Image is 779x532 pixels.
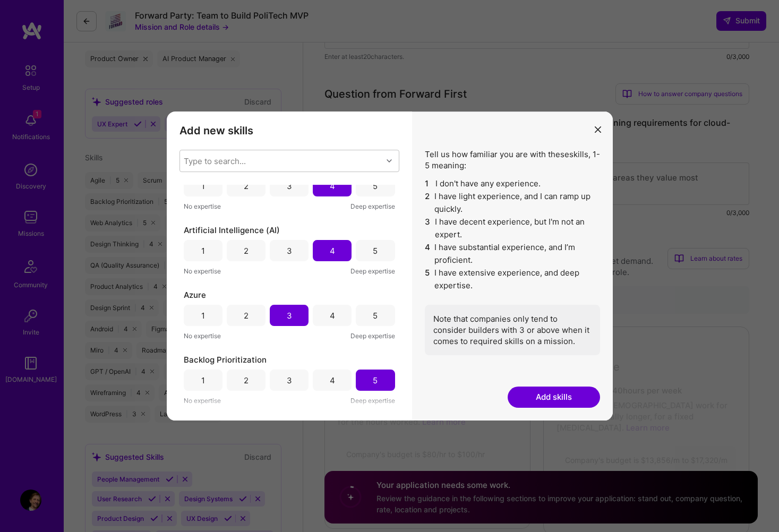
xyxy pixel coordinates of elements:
i: icon Close [595,126,601,133]
span: Deep expertise [350,265,395,277]
div: 3 [287,375,292,386]
span: 4 [425,241,431,267]
div: 1 [201,310,205,321]
div: 3 [287,181,292,192]
h3: Add new skills [179,124,399,137]
span: Deep expertise [350,330,395,341]
div: Note that companies only tend to consider builders with 3 or above when it comes to required skil... [425,305,600,355]
div: 3 [287,245,292,256]
div: 2 [244,245,249,256]
div: 5 [373,181,378,192]
div: 2 [244,181,249,192]
div: 4 [330,181,335,192]
span: No expertise [184,201,221,212]
span: 2 [425,190,431,216]
div: 5 [373,375,378,386]
li: I have light experience, and I can ramp up quickly. [425,190,600,216]
div: Type to search... [184,156,246,167]
li: I don't have any experience. [425,177,600,190]
span: Backlog Prioritization [184,354,267,365]
span: Artificial Intelligence (AI) [184,225,280,236]
span: 3 [425,216,431,241]
div: 5 [373,310,378,321]
span: No expertise [184,265,221,277]
div: 2 [244,310,249,321]
div: 1 [201,181,205,192]
li: I have decent experience, but I'm not an expert. [425,216,600,241]
span: No expertise [184,330,221,341]
div: 1 [201,375,205,386]
div: 4 [330,245,335,256]
span: Azure [184,289,206,301]
i: icon Chevron [387,158,392,164]
div: modal [167,111,613,421]
span: Deep expertise [350,395,395,406]
div: Tell us how familiar you are with these skills , 1-5 meaning: [425,149,600,355]
li: I have extensive experience, and deep expertise. [425,267,600,292]
div: 2 [244,375,249,386]
div: 5 [373,245,378,256]
span: 5 [425,267,431,292]
li: I have substantial experience, and I’m proficient. [425,241,600,267]
span: 1 [425,177,431,190]
div: 4 [330,375,335,386]
span: Deep expertise [350,201,395,212]
div: 4 [330,310,335,321]
button: Add skills [508,387,600,408]
span: No expertise [184,395,221,406]
div: 3 [287,310,292,321]
div: 1 [201,245,205,256]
